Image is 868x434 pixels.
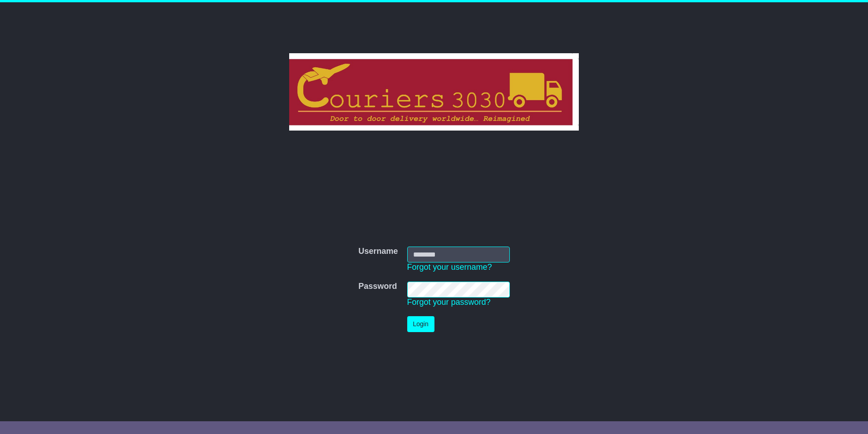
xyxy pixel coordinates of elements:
label: Username [358,247,398,257]
a: Forgot your password? [407,298,491,307]
label: Password [358,282,397,292]
a: Forgot your username? [407,262,492,272]
img: Couriers 3030 [289,53,579,131]
button: Login [407,316,434,332]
